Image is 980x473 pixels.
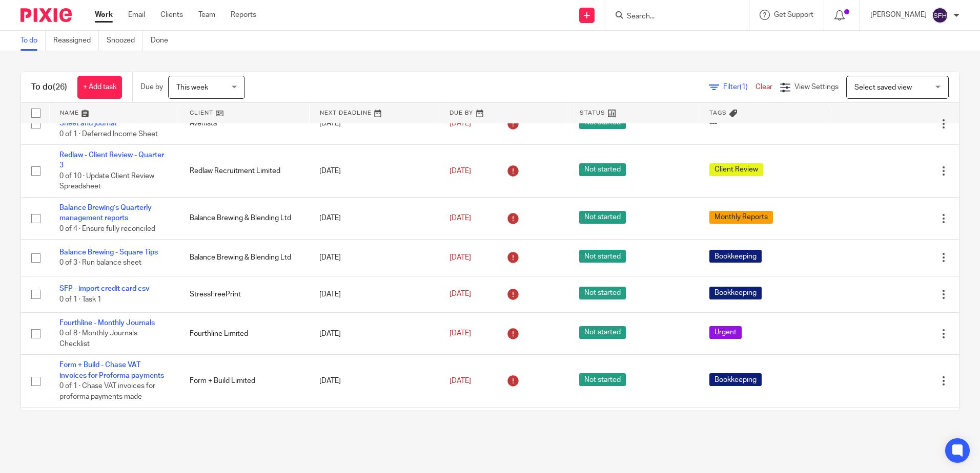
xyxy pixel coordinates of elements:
a: + Add task [77,76,122,99]
td: [DATE] [309,312,439,354]
span: This week [176,84,208,91]
span: [DATE] [450,377,471,384]
td: [DATE] [309,240,439,276]
span: Not started [579,287,626,299]
span: [DATE] [450,254,471,261]
a: Clients [160,10,183,20]
td: Redlaw Recruitment Limited [179,145,310,198]
span: 0 of 1 · Task 1 [59,296,101,303]
p: [PERSON_NAME] [870,10,927,20]
span: Select saved view [854,84,912,91]
a: Balance Brewing - Square Tips [59,249,158,256]
span: Get Support [774,11,813,18]
td: Fourthline Limited [179,312,310,354]
h1: To do [31,82,67,93]
span: Not started [579,163,626,176]
div: --- [709,118,819,128]
td: Balance Brewing & Blending Ltd [179,197,310,239]
span: Bookkeeping [709,287,762,299]
td: Form + Build Limited [179,355,310,407]
span: Urgent [709,326,742,339]
span: Bookkeeping [709,250,762,263]
a: Balance Brewing’s Quarterly management reports [59,204,152,222]
a: Team [198,10,215,20]
span: Monthly Reports [709,211,773,224]
td: [DATE] [309,276,439,312]
td: Balance Brewing & Blending Ltd [179,240,310,276]
span: Not started [579,250,626,263]
span: [DATE] [450,167,471,175]
a: Form + Build - Chase VAT invoices for Proforma payments [59,361,164,379]
span: 0 of 10 · Update Client Review Spreadsheet [59,173,154,190]
a: Email [128,10,145,20]
a: Clear [756,83,772,91]
p: Due by [140,82,163,92]
img: svg%3E [932,7,948,24]
span: 0 of 8 · Monthly Journals Checklist [59,330,137,348]
td: Avenista [179,102,310,144]
td: [DATE] [309,145,439,198]
span: 0 of 1 · Deferred Income Sheet [59,131,158,138]
span: [DATE] [450,330,471,337]
a: Done [151,31,176,51]
span: Tags [709,110,727,116]
a: Reassigned [53,31,99,51]
span: Bookkeeping [709,373,762,386]
span: (26) [53,83,67,91]
td: [DATE] [309,355,439,407]
span: (1) [740,83,748,91]
span: Not started [579,211,626,224]
span: Filter [723,83,756,91]
span: 0 of 3 · Run balance sheet [59,259,141,266]
span: 0 of 1 · Chase VAT invoices for proforma payments made [59,382,155,400]
span: [DATE] [450,291,471,298]
td: [DATE] [309,407,439,460]
td: StressFreePrint [179,276,310,312]
span: Not started [579,326,626,339]
span: View Settings [794,83,839,91]
img: Pixie [21,8,72,22]
span: 0 of 4 · Ensure fully reconciled [59,225,155,232]
span: Not started [579,373,626,386]
a: Snoozed [107,31,143,51]
span: Client Review [709,163,763,176]
a: Work [95,10,113,20]
a: Fourthline - Monthly Journals [59,319,155,327]
a: Reports [231,10,256,20]
td: [DATE] [309,197,439,239]
td: Your Support Team Ltd [179,407,310,460]
input: Search [626,12,718,21]
span: [DATE] [450,214,471,222]
a: To do [21,31,46,51]
span: [DATE] [450,120,471,127]
a: Redlaw - Client Review - Quarter 3 [59,152,164,169]
td: [DATE] [309,102,439,144]
a: SFP - import credit card csv [59,285,150,292]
